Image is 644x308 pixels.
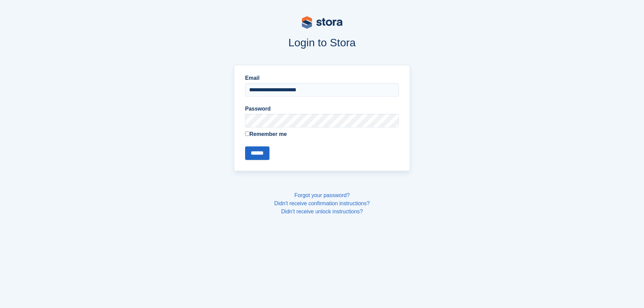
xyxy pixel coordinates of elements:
[245,130,399,138] label: Remember me
[245,74,399,82] label: Email
[294,192,350,198] a: Forgot your password?
[105,37,539,49] h1: Login to Stora
[245,132,249,136] input: Remember me
[274,200,369,206] a: Didn't receive confirmation instructions?
[281,209,363,214] a: Didn't receive unlock instructions?
[302,16,342,29] img: stora-logo-53a41332b3708ae10de48c4981b4e9114cc0af31d8433b30ea865607fb682f29.svg
[245,105,399,113] label: Password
